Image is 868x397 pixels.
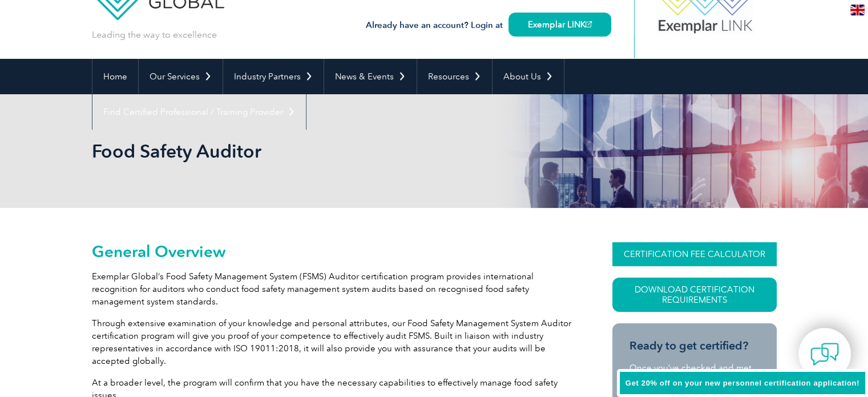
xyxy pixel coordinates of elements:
h2: General Overview [92,242,571,260]
a: Download Certification Requirements [612,278,777,312]
a: Resources [417,59,492,94]
img: contact-chat.png [810,340,839,368]
h3: Already have an account? Login at [366,18,611,33]
a: CERTIFICATION FEE CALCULATOR [612,242,777,266]
a: Our Services [139,59,223,94]
a: About Us [492,59,564,94]
a: Exemplar LINK [508,13,611,37]
img: open_square.png [586,21,592,27]
p: Leading the way to excellence [92,29,217,41]
a: News & Events [324,59,417,94]
a: Find Certified Professional / Training Provider [92,94,306,130]
span: Get 20% off on your new personnel certification application! [625,379,859,387]
h3: Ready to get certified? [629,339,760,353]
a: Home [92,59,138,94]
p: Through extensive examination of your knowledge and personal attributes, our Food Safety Manageme... [92,317,571,367]
a: Industry Partners [223,59,324,94]
img: en [850,5,865,15]
h1: Food Safety Auditor [92,140,530,162]
p: Exemplar Global’s Food Safety Management System (FSMS) Auditor certification program provides int... [92,270,571,308]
